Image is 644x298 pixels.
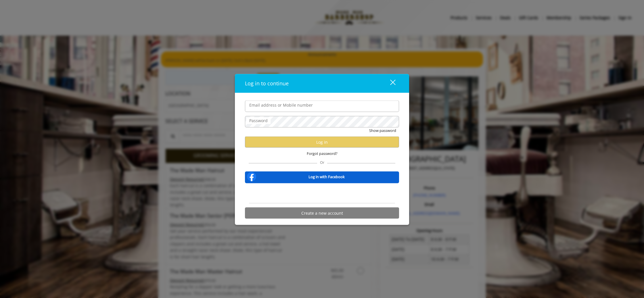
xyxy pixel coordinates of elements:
button: Log in [245,136,399,148]
div: close dialog [384,79,395,88]
b: Log in with Facebook [308,174,345,180]
span: Or [317,160,327,165]
span: Log in to continue [245,80,289,87]
input: Password [245,116,399,128]
img: facebook-logo [246,171,257,182]
label: Email address or Mobile number [246,102,316,108]
label: Password [246,118,271,124]
iframe: Sign in with Google Button [293,187,351,200]
button: Show password [369,128,396,134]
span: Forgot password? [307,151,338,157]
input: Email address or Mobile number [245,101,399,112]
button: close dialog [379,78,399,89]
button: Create a new account [245,207,399,219]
